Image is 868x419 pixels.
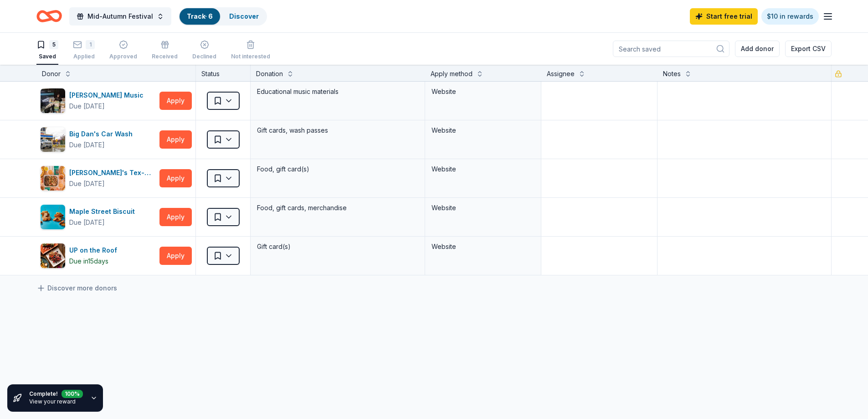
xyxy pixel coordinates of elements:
a: Start free trial [690,8,758,25]
input: Search saved [613,41,729,57]
button: Apply [159,169,192,187]
button: Declined [192,36,216,65]
div: Applied [73,53,95,60]
div: Educational music materials [256,85,419,98]
div: UP on the Roof [69,245,121,256]
button: Approved [109,36,137,65]
img: Image for Chuy's Tex-Mex [41,166,65,191]
a: $10 in rewards [761,8,819,25]
div: Due [DATE] [69,217,105,228]
button: Mid-Autumn Festival [69,7,171,26]
div: Gift card(s) [256,240,419,253]
div: Not interested [231,53,270,60]
div: 5 [49,40,58,49]
div: Notes [663,68,681,79]
div: Apply method [431,68,473,79]
button: 1Applied [73,36,95,65]
img: Image for UP on the Roof [41,243,65,268]
div: Approved [109,53,137,60]
a: Discover more donors [36,283,117,294]
button: Apply [159,247,192,265]
div: Website [431,164,534,175]
div: Big Dan's Car Wash [69,129,136,140]
div: Received [152,53,178,60]
div: Declined [192,53,216,60]
span: Mid-Autumn Festival [87,11,153,22]
button: Apply [159,130,192,149]
div: [PERSON_NAME]'s Tex-Mex [69,167,156,178]
div: Assignee [547,68,575,79]
button: Image for Chuy's Tex-Mex[PERSON_NAME]'s Tex-MexDue [DATE] [40,166,156,191]
button: Apply [159,208,192,226]
button: Image for Maple Street BiscuitMaple Street BiscuitDue [DATE] [40,204,156,230]
div: Food, gift cards, merchandise [256,202,419,214]
button: Received [152,36,178,65]
button: Image for Alfred Music[PERSON_NAME] MusicDue [DATE] [40,88,156,114]
div: Status [196,65,251,81]
div: Donation [256,68,283,79]
button: Track· 6Discover [179,7,267,26]
div: Donor [42,68,61,79]
div: Website [431,86,534,97]
a: View your reward [29,398,76,405]
div: Due [DATE] [69,101,105,112]
a: Home [36,5,62,27]
button: Apply [159,92,192,110]
button: Image for Big Dan's Car WashBig Dan's Car WashDue [DATE] [40,127,156,152]
div: Due [DATE] [69,140,105,150]
a: Discover [229,12,259,20]
div: Due [DATE] [69,178,105,189]
div: Website [431,125,534,136]
img: Image for Maple Street Biscuit [41,205,65,229]
div: [PERSON_NAME] Music [69,90,147,101]
button: Not interested [231,36,270,65]
img: Image for Big Dan's Car Wash [41,127,65,152]
a: Track· 6 [187,12,213,20]
div: Due in 15 days [69,256,108,267]
div: Saved [36,53,58,60]
div: Website [431,202,534,213]
div: 1 [86,40,95,49]
div: Maple Street Biscuit [69,206,139,217]
img: Image for Alfred Music [41,88,65,113]
div: Gift cards, wash passes [256,124,419,137]
div: Food, gift card(s) [256,163,419,176]
div: 100 % [62,388,83,396]
button: 5Saved [36,36,58,65]
button: Image for UP on the RoofUP on the RoofDue in15days [40,243,156,269]
button: Export CSV [785,41,832,57]
div: Website [431,241,534,252]
button: Add donor [735,41,780,57]
div: Complete! [29,390,83,398]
